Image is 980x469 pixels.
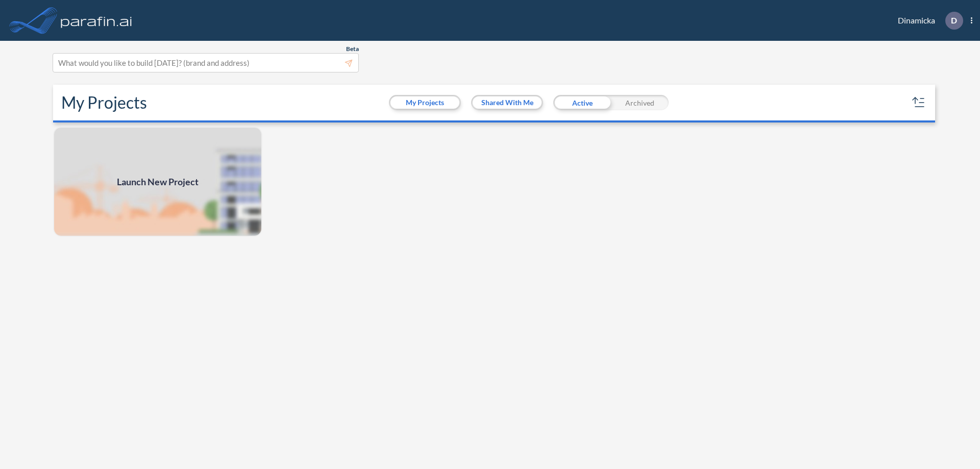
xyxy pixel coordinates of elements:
[473,96,542,109] button: Shared With Me
[883,12,972,30] div: Dinamicka
[117,175,199,189] span: Launch New Project
[553,95,611,110] div: Active
[390,96,459,109] button: My Projects
[53,127,262,237] img: add
[911,94,927,111] button: sort
[611,95,669,110] div: Archived
[346,45,359,53] span: Beta
[53,127,262,237] a: Launch New Project
[59,10,134,31] img: logo
[951,16,957,25] p: D
[61,93,147,112] h2: My Projects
